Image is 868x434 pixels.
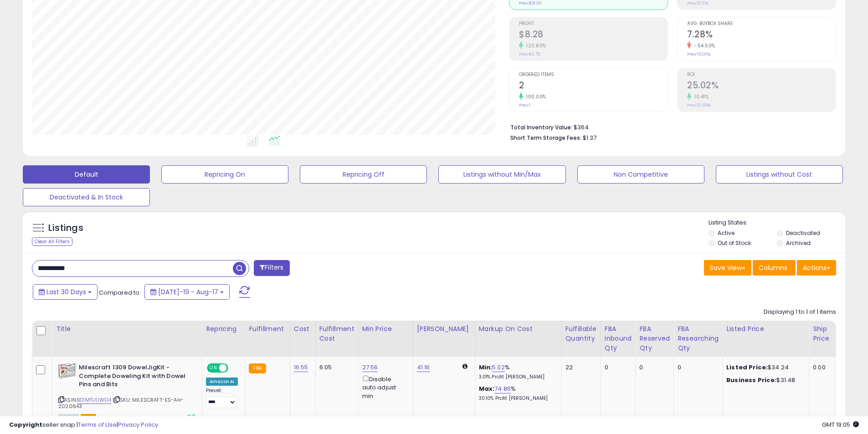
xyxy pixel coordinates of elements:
div: Ship Price [813,324,831,343]
label: Archived [786,239,811,247]
h5: Listings [48,222,83,235]
h2: 2 [519,80,668,92]
small: 100.00% [523,93,546,100]
div: Markup on Cost [479,324,558,334]
span: All listings currently available for purchase on Amazon [58,414,79,422]
div: Fulfillment [249,324,286,334]
small: Prev: 12.10% [687,0,709,6]
a: 5.02 [492,363,505,372]
div: ASIN: [58,363,195,421]
b: Business Price: [726,376,776,384]
small: Prev: 22.66% [687,102,711,108]
p: 30.10% Profit [PERSON_NAME] [479,395,555,402]
div: 6.05 [319,363,351,372]
small: -54.50% [691,42,715,49]
div: FBA inbound Qty [605,324,632,353]
strong: Copyright [9,420,42,429]
h2: $8.28 [519,29,668,41]
div: FBA Researching Qty [678,324,719,353]
button: Repricing On [161,165,288,184]
div: seller snap | | [9,421,158,429]
div: 0 [605,363,629,372]
button: Non Competitive [577,165,704,184]
a: 27.56 [362,363,378,372]
div: Repricing [206,324,241,334]
div: $31.48 [726,376,802,384]
button: Listings without Min/Max [438,165,565,184]
span: | SKU: MILESCRAFT-ES-AH-2020643 [58,396,184,410]
div: Preset: [206,388,238,408]
span: 2025-09-17 19:05 GMT [822,420,859,429]
span: ROI [687,72,836,77]
label: Out of Stock [718,239,751,247]
div: Listed Price [726,324,805,334]
span: [DATE]-19 - Aug-17 [158,287,218,296]
div: Cost [294,324,312,334]
div: Clear All Filters [32,237,72,246]
a: B01MTUUWD4 [77,396,111,404]
span: Avg. Buybox Share [687,21,836,26]
span: ON [208,364,219,372]
div: $34.24 [726,363,802,372]
button: Filters [254,260,289,276]
small: 120.80% [523,42,546,49]
span: OFF [227,364,241,372]
small: Prev: $31.00 [519,0,542,6]
b: Total Inventory Value: [510,123,572,131]
div: Title [56,324,198,334]
span: Columns [759,263,787,272]
div: Fulfillable Quantity [565,324,597,343]
div: Fulfillment Cost [319,324,354,343]
a: Privacy Policy [118,420,158,429]
h2: 7.28% [687,29,836,41]
a: 41.16 [417,363,430,372]
span: Profit [519,21,668,26]
button: Repricing Off [300,165,427,184]
div: Min Price [362,324,409,334]
th: The percentage added to the cost of goods (COGS) that forms the calculator for Min & Max prices. [475,321,561,357]
small: Prev: 16.00% [687,51,710,57]
b: Min: [479,363,493,372]
a: 74.86 [494,384,511,393]
div: % [479,363,555,380]
small: FBA [249,363,266,373]
label: Deactivated [786,229,820,237]
img: 51Iw+Ay9jJL._SL40_.jpg [58,363,77,379]
b: Listed Price: [726,363,768,372]
div: 0 [678,363,715,372]
div: FBA Reserved Qty [639,324,670,353]
div: 0.00 [813,363,828,372]
div: [PERSON_NAME] [417,324,471,334]
button: Listings without Cost [716,165,843,184]
div: 22 [565,363,594,372]
b: Milescraft 1309 DowelJigKit - Complete Doweling Kit with Dowel Pins and Bits [79,363,190,391]
p: Listing States: [709,219,845,227]
button: [DATE]-19 - Aug-17 [144,284,230,300]
label: Active [718,229,734,237]
div: Disable auto adjust min [362,374,406,400]
button: Columns [753,260,796,276]
div: % [479,385,555,402]
button: Deactivated & In Stock [23,188,150,206]
div: Amazon AI [206,378,238,386]
span: Compared to: [99,288,141,297]
b: Short Term Storage Fees: [510,134,581,142]
span: $1.37 [583,133,596,142]
div: Displaying 1 to 1 of 1 items [764,308,836,317]
button: Default [23,165,150,184]
small: Prev: $3.75 [519,51,540,57]
p: 3.01% Profit [PERSON_NAME] [479,374,555,380]
span: Ordered Items [519,72,668,77]
a: Terms of Use [78,420,117,429]
span: FBA [81,414,96,422]
small: 10.41% [691,93,709,100]
button: Last 30 Days [33,284,98,300]
h2: 25.02% [687,80,836,92]
li: $364 [510,121,829,132]
a: 16.55 [294,363,308,372]
small: Prev: 1 [519,102,530,108]
span: Last 30 Days [46,287,86,296]
button: Save View [704,260,751,276]
b: Max: [479,384,495,393]
div: 0 [639,363,667,372]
